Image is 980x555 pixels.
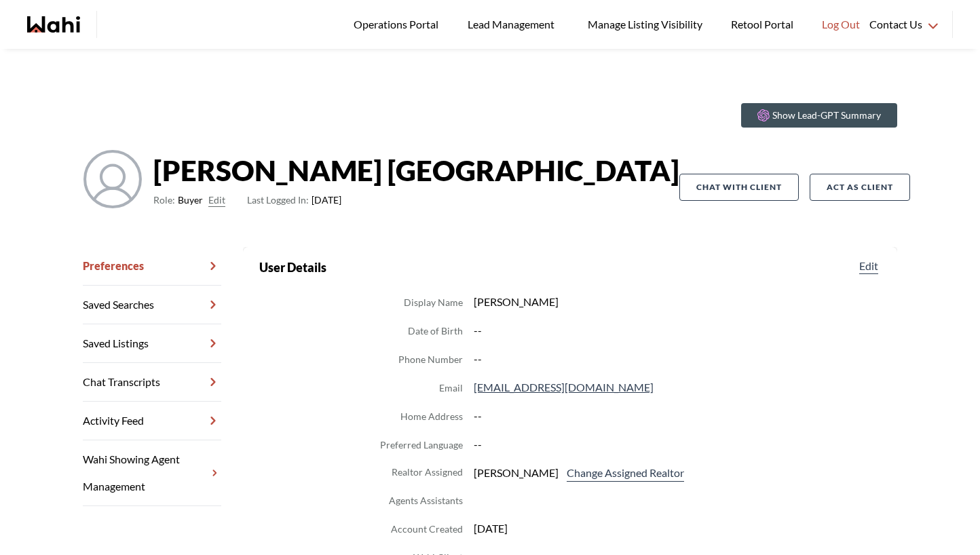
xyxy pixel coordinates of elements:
[474,379,881,396] dd: [EMAIL_ADDRESS][DOMAIN_NAME]
[83,247,221,286] a: Preferences
[83,286,221,324] a: Saved Searches
[474,464,559,482] span: [PERSON_NAME]
[153,150,679,191] strong: [PERSON_NAME] [GEOGRAPHIC_DATA]
[178,192,203,208] span: Buyer
[584,16,706,33] span: Manage Listing Visibility
[392,464,463,482] dt: Realtor Assigned
[380,437,463,453] dt: Preferred Language
[772,109,881,122] p: Show Lead-GPT Summary
[474,520,881,537] dd: [DATE]
[564,464,687,482] button: Change Assigned Realtor
[83,324,221,363] a: Saved Listings
[247,192,341,208] span: [DATE]
[822,16,860,33] span: Log Out
[259,258,326,277] h2: User Details
[679,174,799,201] button: Chat with client
[474,436,881,453] dd: --
[208,192,225,208] button: Edit
[389,493,463,509] dt: Agents Assistants
[439,380,463,396] dt: Email
[474,407,881,425] dd: --
[468,16,559,33] span: Lead Management
[474,293,881,311] dd: [PERSON_NAME]
[474,350,881,368] dd: --
[398,351,463,368] dt: Phone Number
[354,16,443,33] span: Operations Portal
[731,16,797,33] span: Retool Portal
[83,402,221,440] a: Activity Feed
[83,363,221,402] a: Chat Transcripts
[153,192,175,208] span: Role:
[856,258,881,274] button: Edit
[741,103,897,128] button: Show Lead-GPT Summary
[408,323,463,339] dt: Date of Birth
[400,408,463,425] dt: Home Address
[810,174,910,201] button: Act as Client
[247,194,309,206] span: Last Logged In:
[474,322,881,339] dd: --
[391,521,463,537] dt: Account Created
[83,440,221,506] a: Wahi Showing Agent Management
[27,16,80,33] a: Wahi homepage
[404,294,463,311] dt: Display Name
